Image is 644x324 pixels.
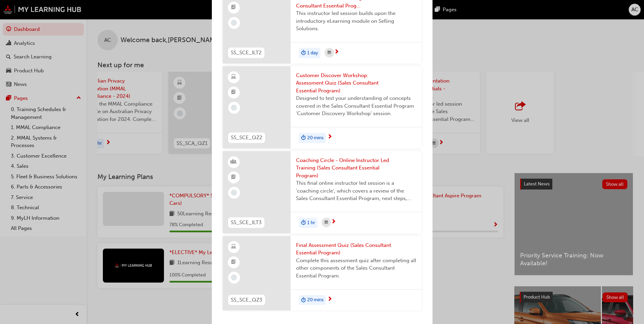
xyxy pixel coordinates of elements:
span: learningRecordVerb_NONE-icon [231,105,237,111]
span: Coaching Circle - Online Instructor Led Training (Sales Consultant Essential Program) [296,157,416,180]
span: next-icon [327,296,332,303]
span: learningRecordVerb_NONE-icon [231,20,237,26]
span: next-icon [334,49,339,55]
span: learningRecordVerb_NONE-icon [231,190,237,196]
span: Designed to test your understanding of concepts covered in the Sales Consultant Essential Program... [296,94,416,118]
span: learningResourceType_ELEARNING-icon [231,242,236,251]
span: duration-icon [301,133,306,142]
span: duration-icon [301,218,306,227]
span: calendar-icon [328,49,331,57]
span: duration-icon [301,296,306,305]
span: SS_SCE_ILT3 [231,219,262,227]
a: SS_SCE_QZ2Customer Discover Workshop: Assessment Quiz (Sales Consultant Essential Program)Designe... [223,66,422,148]
span: SS_SCE_ILT2 [231,49,262,57]
span: booktick-icon [231,173,236,182]
span: booktick-icon [231,3,236,12]
span: This final online instructor led session is a 'coaching circle', which covers a review of the Sal... [296,179,416,202]
span: next-icon [327,134,332,140]
span: SS_SCE_QZ3 [231,296,262,304]
span: 1 day [307,49,318,57]
span: next-icon [331,219,336,225]
span: calendar-icon [325,218,328,227]
a: SS_SCE_ILT3Coaching Circle - Online Instructor Led Training (Sales Consultant Essential Program)T... [223,151,422,233]
span: Final Assessment Quiz (Sales Consultant Essential Program) [296,241,416,257]
span: Complete this assessment quiz after completing all other components of the Sales Consultant Essen... [296,257,416,280]
span: SS_SCE_QZ2 [231,134,262,142]
span: booktick-icon [231,88,236,97]
span: Customer Discover Workshop: Assessment Quiz (Sales Consultant Essential Program) [296,72,416,95]
span: 20 mins [307,134,324,142]
span: This instructor led session builds upon the introductory eLearning module on Selling Solutions. [296,10,416,33]
span: 1 hr [307,219,315,227]
span: learningRecordVerb_NONE-icon [231,274,237,281]
span: duration-icon [301,49,306,57]
span: learningResourceType_ELEARNING-icon [231,73,236,82]
a: SS_SCE_QZ3Final Assessment Quiz (Sales Consultant Essential Program)Complete this assessment quiz... [223,236,422,311]
span: learningResourceType_INSTRUCTOR_LED-icon [231,158,236,166]
span: booktick-icon [231,258,236,267]
span: 20 mins [307,296,324,304]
